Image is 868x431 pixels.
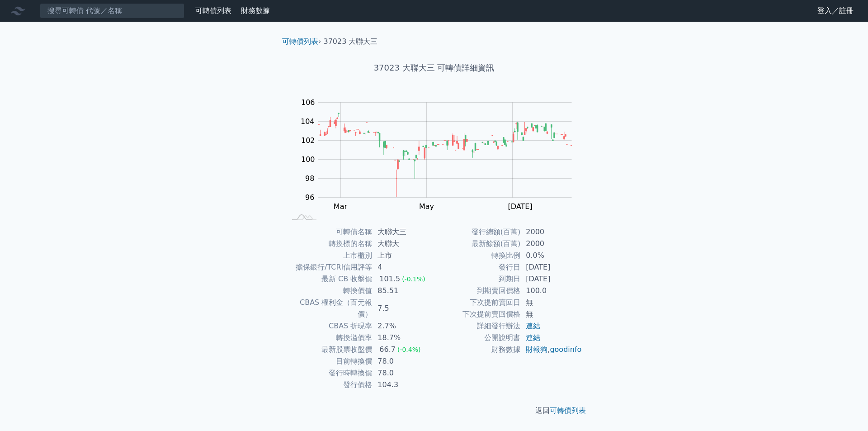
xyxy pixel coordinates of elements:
td: 大聯大 [372,238,434,250]
a: 財務數據 [241,6,270,15]
td: 最新股票收盤價 [286,344,372,355]
td: 可轉債名稱 [286,226,372,238]
td: 2000 [520,226,582,238]
h1: 37023 大聯大三 可轉債詳細資訊 [275,62,593,74]
div: 101.5 [377,273,402,285]
td: 最新 CB 收盤價 [286,273,372,285]
td: [DATE] [520,261,582,273]
tspan: 104 [301,117,315,126]
td: 目前轉換價 [286,355,372,367]
td: 詳細發行辦法 [434,320,520,332]
span: (-0.1%) [402,275,425,283]
td: 78.0 [372,367,434,379]
td: 大聯大三 [372,226,434,238]
td: 100.0 [520,285,582,297]
tspan: 102 [301,136,315,145]
tspan: 96 [305,193,314,202]
td: 轉換價值 [286,285,372,297]
td: 公開說明書 [434,332,520,344]
td: 轉換溢價率 [286,332,372,344]
span: (-0.4%) [397,346,421,353]
td: 7.5 [372,297,434,320]
a: 可轉債列表 [195,6,231,15]
td: 下次提前賣回日 [434,297,520,308]
td: CBAS 折現率 [286,320,372,332]
a: 財報狗 [526,345,547,354]
td: 發行時轉換價 [286,367,372,379]
td: 發行日 [434,261,520,273]
td: 0.0% [520,250,582,261]
tspan: Mar [334,202,348,211]
td: 2000 [520,238,582,250]
li: › [282,36,321,47]
p: 返回 [275,405,593,416]
td: 轉換比例 [434,250,520,261]
td: 無 [520,308,582,320]
td: 發行總額(百萬) [434,226,520,238]
tspan: [DATE] [508,202,533,211]
td: 4 [372,261,434,273]
iframe: Chat Widget [823,388,868,431]
td: , [520,344,582,355]
tspan: May [419,202,434,211]
td: 轉換標的名稱 [286,238,372,250]
td: 下次提前賣回價格 [434,308,520,320]
td: 到期日 [434,273,520,285]
li: 37023 大聯大三 [324,36,378,47]
a: goodinfo [550,345,581,354]
div: 66.7 [377,344,397,355]
td: 上市櫃別 [286,250,372,261]
td: 無 [520,297,582,308]
a: 登入／註冊 [810,4,861,18]
td: 85.51 [372,285,434,297]
td: 上市 [372,250,434,261]
td: 18.7% [372,332,434,344]
td: 到期賣回價格 [434,285,520,297]
td: 發行價格 [286,379,372,391]
td: 擔保銀行/TCRI信用評等 [286,261,372,273]
tspan: 106 [301,98,315,107]
a: 可轉債列表 [282,37,318,46]
td: CBAS 權利金（百元報價） [286,297,372,320]
td: 78.0 [372,355,434,367]
td: 104.3 [372,379,434,391]
tspan: 98 [305,174,314,183]
td: 最新餘額(百萬) [434,238,520,250]
a: 連結 [526,322,540,330]
a: 可轉債列表 [550,406,586,415]
td: [DATE] [520,273,582,285]
td: 財務數據 [434,344,520,355]
g: Chart [296,98,585,211]
tspan: 100 [301,155,315,164]
td: 2.7% [372,320,434,332]
input: 搜尋可轉債 代號／名稱 [40,3,184,19]
a: 連結 [526,333,540,342]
